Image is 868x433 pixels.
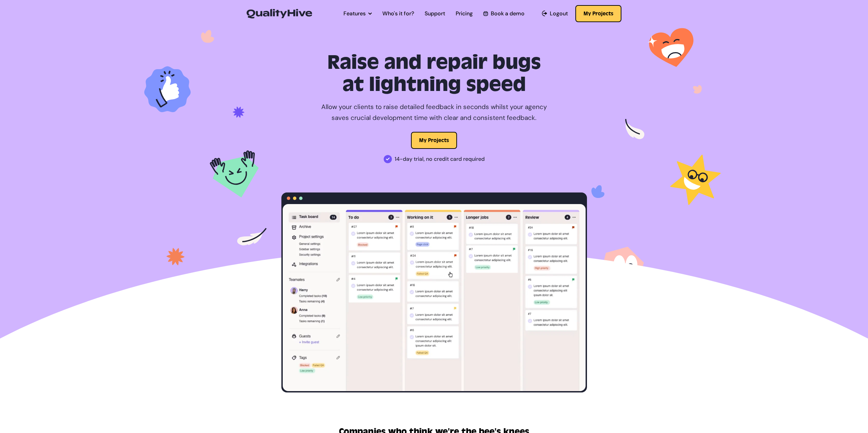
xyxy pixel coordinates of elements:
button: My Projects [411,132,457,149]
a: Pricing [456,10,473,18]
button: My Projects [575,5,621,22]
a: Logout [542,10,568,18]
a: Who's it for? [382,10,414,18]
a: Support [425,10,445,18]
h1: Raise and repair bugs at lightning speed [281,52,587,96]
span: Logout [550,10,568,18]
a: Book a demo [483,10,524,18]
img: QualityHive - Bug Tracking Tool [247,9,312,18]
p: Allow your clients to raise detailed feedback in seconds whilst your agency saves crucial develop... [317,102,552,124]
img: Book a QualityHive Demo [483,11,488,16]
a: Features [343,10,372,18]
img: Task Tracking Tool for Designers [144,26,724,345]
img: 14-day trial, no credit card required [384,155,392,163]
span: 14-day trial, no credit card required [395,154,485,165]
